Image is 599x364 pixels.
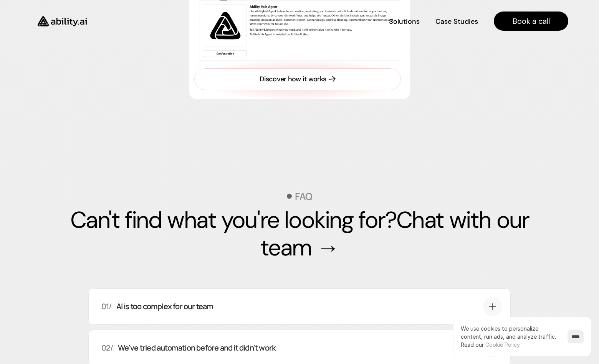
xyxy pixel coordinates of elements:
p: 02/ [101,343,113,353]
p: AI is too complex for our team [116,301,213,312]
a: Cookie Policy [485,341,520,348]
h4: Case Studies [435,17,478,26]
a: Solutions [389,15,420,28]
p: We've tried automation before and it didn't work [118,343,276,353]
p: We use cookies to personalize content, run ads, and analyze traffic. [461,324,560,349]
nav: Main navigation [98,12,568,31]
h4: Solutions [389,17,420,26]
span: Read our . [461,341,521,348]
a: Book a call [494,12,568,31]
a: Case Studies [435,15,478,28]
p: FAQ [295,191,312,201]
a: Discover how it works [194,68,401,90]
p: 01/ [101,301,112,312]
h4: Book a call [513,16,550,26]
a: Chat with our team → [260,205,534,263]
h2: Can't find what you're looking for? [46,206,553,262]
div: Discover how it works [260,74,326,84]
